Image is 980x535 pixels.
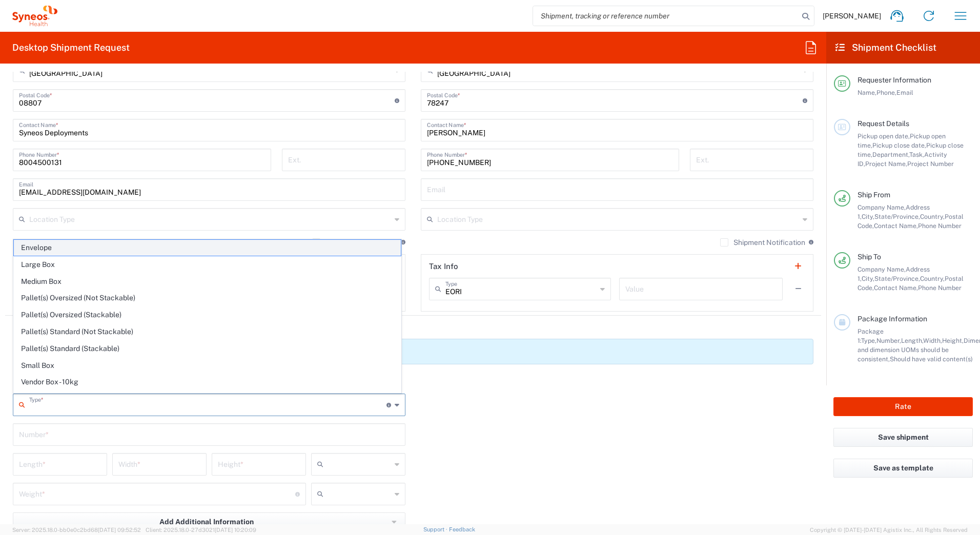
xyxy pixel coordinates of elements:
[872,141,926,149] span: Pickup close date,
[857,76,931,84] span: Requester Information
[449,526,475,532] a: Feedback
[14,290,401,306] span: Pallet(s) Oversized (Not Stackable)
[865,160,907,168] span: Project Name,
[146,527,256,533] span: Client: 2025.18.0-27d3021
[874,284,918,292] span: Contact Name,
[874,222,918,230] span: Contact Name,
[890,355,973,363] span: Should have valid content(s)
[98,527,141,533] span: [DATE] 09:52:52
[312,238,397,246] label: Shipment Notification
[920,275,945,282] span: Country,
[861,337,876,344] span: Type,
[857,253,881,261] span: Ship To
[920,213,945,220] span: Country,
[14,358,401,374] span: Small Box
[857,191,890,199] span: Ship From
[901,337,923,344] span: Length,
[14,307,401,323] span: Pallet(s) Oversized (Stackable)
[14,374,401,390] span: Vendor Box - 10kg
[14,274,401,290] span: Medium Box
[14,341,401,357] span: Pallet(s) Standard (Stackable)
[857,327,884,344] span: Package 1:
[857,119,909,128] span: Request Details
[862,213,874,220] span: City,
[810,525,968,534] span: Copyright © [DATE]-[DATE] Agistix Inc., All Rights Reserved
[923,337,942,344] span: Width,
[12,42,130,54] h2: Desktop Shipment Request
[12,527,141,533] span: Server: 2025.18.0-bb0e0c2bd68
[918,284,962,292] span: Phone Number
[896,89,913,96] span: Email
[862,275,874,282] span: City,
[720,238,805,246] label: Shipment Notification
[857,132,910,140] span: Pickup open date,
[833,397,973,416] button: Rate
[857,315,927,323] span: Package Information
[918,222,962,230] span: Phone Number
[857,89,876,96] span: Name,
[13,512,405,531] button: Add Additional Information
[14,240,401,256] span: Envelope
[823,11,881,20] span: [PERSON_NAME]
[835,42,936,54] h2: Shipment Checklist
[872,151,909,158] span: Department,
[857,265,906,273] span: Company Name,
[423,526,449,532] a: Support
[874,213,920,220] span: State/Province,
[159,517,254,527] span: Add Additional Information
[874,275,920,282] span: State/Province,
[5,323,339,331] em: Total shipment is made up of 1 package(s) containing 0 piece(s) weighing 0 and a total value of 0...
[14,391,401,407] span: Vendor Box - 25kg
[833,428,973,447] button: Save shipment
[857,203,906,211] span: Company Name,
[44,347,809,356] p: Please ensure your package dimensions and weight are correct, or you will be charged an audit fee.
[942,337,964,344] span: Height,
[14,257,401,273] span: Large Box
[533,6,799,26] input: Shipment, tracking or reference number
[876,89,896,96] span: Phone,
[215,527,256,533] span: [DATE] 10:20:09
[429,261,458,272] h2: Tax Info
[876,337,901,344] span: Number,
[907,160,954,168] span: Project Number
[833,459,973,478] button: Save as template
[14,324,401,340] span: Pallet(s) Standard (Not Stackable)
[909,151,924,158] span: Task,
